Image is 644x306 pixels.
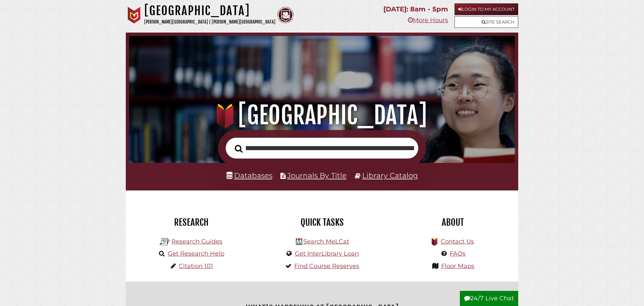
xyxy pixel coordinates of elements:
a: More Hours [408,16,448,24]
a: Databases [226,171,272,180]
h2: About [392,217,513,228]
h1: [GEOGRAPHIC_DATA] [144,3,275,18]
a: Research Guides [171,238,222,245]
p: [DATE]: 8am - 5pm [383,3,448,15]
a: FAQs [450,250,466,257]
h1: [GEOGRAPHIC_DATA] [139,100,505,130]
img: Hekman Library Logo [160,237,170,247]
i: Search [235,144,243,153]
a: Find Course Reserves [294,262,359,270]
img: Hekman Library Logo [296,238,302,245]
img: Calvin Theological Seminary [277,7,294,24]
img: Calvin University [126,7,143,24]
a: Citation 101 [179,262,213,270]
a: Journals By Title [287,171,346,180]
a: Library Catalog [362,171,418,180]
h2: Quick Tasks [262,217,382,228]
button: Search [231,143,246,155]
a: Contact Us [441,238,474,245]
a: Floor Maps [441,262,474,270]
a: Search MeLCat [303,238,349,245]
a: Get Research Help [168,250,224,257]
a: Login to My Account [454,3,518,15]
p: [PERSON_NAME][GEOGRAPHIC_DATA] | [PERSON_NAME][GEOGRAPHIC_DATA] [144,18,275,26]
a: Site Search [454,16,518,28]
a: Get InterLibrary Loan [295,250,359,257]
h2: Research [131,217,252,228]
